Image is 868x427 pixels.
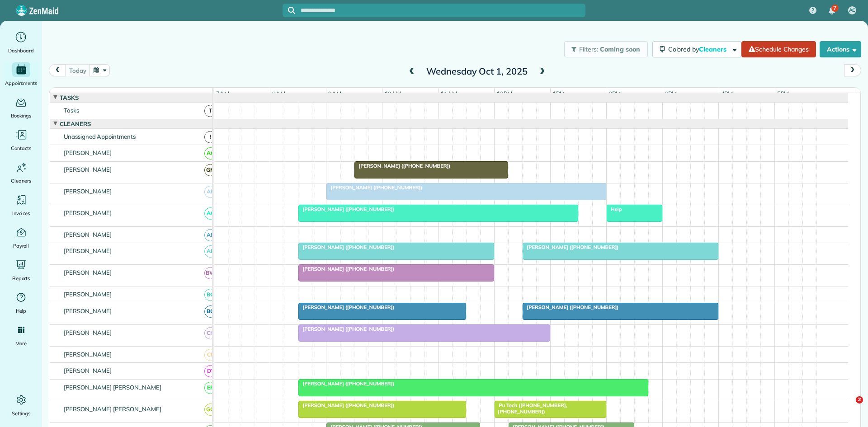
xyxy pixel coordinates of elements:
span: [PERSON_NAME] [62,291,114,298]
span: [PERSON_NAME] [62,231,114,238]
span: 5pm [775,90,791,97]
span: Contacts [11,144,31,153]
span: [PERSON_NAME] [62,188,114,195]
span: Help [16,306,27,315]
span: GM [204,164,217,176]
h2: Wednesday Oct 1, 2025 [420,66,533,76]
span: Colored by [668,45,730,53]
span: Settings [12,409,31,418]
a: Dashboard [4,30,38,55]
span: Cleaners [11,176,31,185]
span: 4pm [719,90,735,97]
span: CL [204,349,217,361]
span: [PERSON_NAME] [PERSON_NAME] [62,384,163,391]
span: GG [204,404,217,416]
span: [PERSON_NAME] [PERSON_NAME] [62,405,163,413]
span: [PERSON_NAME] [62,351,114,358]
span: 3pm [663,90,679,97]
span: 7 [833,5,836,12]
span: BW [204,267,217,279]
span: [PERSON_NAME] [62,209,114,216]
span: 12pm [495,90,514,97]
span: 11am [439,90,459,97]
span: BC [204,289,217,301]
a: Reports [4,258,38,283]
span: AC [204,207,217,220]
span: [PERSON_NAME] [62,307,114,314]
svg: Focus search [288,7,295,14]
span: 8am [270,90,287,97]
iframe: Intercom live chat [837,396,859,418]
a: Cleaners [4,160,38,185]
span: AF [204,245,217,258]
button: next [844,64,861,76]
a: Settings [4,393,38,418]
span: 7am [214,90,231,97]
span: Unassigned Appointments [62,133,137,140]
button: Colored byCleaners [652,41,741,57]
span: Bookings [11,111,32,120]
span: EP [204,382,217,394]
span: [PERSON_NAME] [62,269,114,276]
span: [PERSON_NAME] ([PHONE_NUMBER]) [354,163,451,169]
span: Tasks [58,94,80,101]
span: More [15,339,27,348]
span: 1pm [551,90,566,97]
span: Filters: [579,45,598,53]
span: ! [204,131,217,143]
span: AC [849,7,856,14]
span: [PERSON_NAME] ([PHONE_NUMBER]) [326,184,423,191]
button: today [65,64,90,76]
span: CH [204,327,217,339]
span: [PERSON_NAME] ([PHONE_NUMBER]) [298,206,395,212]
span: Payroll [13,241,29,250]
span: 2 [856,396,863,404]
span: [PERSON_NAME] ([PHONE_NUMBER]) [298,244,395,250]
a: Bookings [4,95,38,120]
span: [PERSON_NAME] [62,367,114,374]
span: [PERSON_NAME] ([PHONE_NUMBER]) [298,304,395,310]
span: [PERSON_NAME] [62,166,114,173]
span: [PERSON_NAME] ([PHONE_NUMBER]) [298,266,395,272]
button: Actions [820,41,861,57]
span: Reports [12,274,30,283]
span: [PERSON_NAME] [62,247,114,254]
span: Pu Tech ([PHONE_NUMBER], [PHONE_NUMBER]) [494,402,567,415]
span: Invoices [12,209,30,218]
a: Invoices [4,192,38,218]
span: 2pm [607,90,623,97]
div: 7 unread notifications [822,1,841,21]
span: Tasks [62,107,81,114]
a: Appointments [4,62,38,88]
a: Help [4,290,38,315]
span: [PERSON_NAME] ([PHONE_NUMBER]) [522,244,619,250]
span: AC [204,147,217,160]
span: Cleaners [58,120,93,127]
button: prev [49,64,66,76]
span: [PERSON_NAME] [62,149,114,156]
a: Contacts [4,127,38,153]
span: [PERSON_NAME] ([PHONE_NUMBER]) [298,380,395,387]
span: [PERSON_NAME] ([PHONE_NUMBER]) [522,304,619,310]
a: Payroll [4,225,38,250]
span: Appointments [5,79,38,88]
span: 10am [382,90,403,97]
span: BG [204,305,217,318]
span: Help [606,206,622,212]
span: DT [204,365,217,377]
span: [PERSON_NAME] ([PHONE_NUMBER]) [298,402,395,408]
span: Cleaners [699,45,728,53]
a: Schedule Changes [741,41,816,57]
span: Dashboard [8,46,34,55]
span: 9am [326,90,343,97]
span: AF [204,229,217,241]
button: Focus search [283,7,295,14]
span: [PERSON_NAME] [62,329,114,336]
span: [PERSON_NAME] ([PHONE_NUMBER]) [298,326,395,332]
span: Coming soon [600,45,641,53]
span: AB [204,186,217,198]
span: T [204,105,217,117]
